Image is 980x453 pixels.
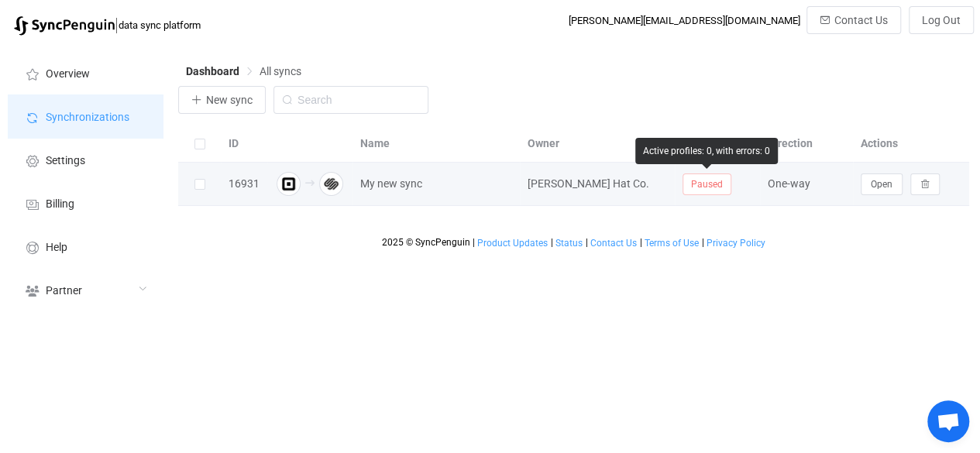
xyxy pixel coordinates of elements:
[46,112,129,124] span: Synchronizations
[221,175,267,193] div: 16931
[520,135,675,153] div: Owner
[8,138,163,181] a: Settings
[46,155,85,167] span: Settings
[645,238,699,249] span: Terms of Use
[319,172,343,196] img: squarespace.png
[702,237,704,248] span: |
[640,237,642,248] span: |
[707,238,765,249] span: Privacy Policy
[382,237,470,248] span: 2025 © SyncPenguin
[586,237,588,248] span: |
[8,225,163,268] a: Help
[675,135,760,153] div: Status
[477,238,548,249] span: Product Updates
[927,400,969,442] div: Open chat
[46,68,90,81] span: Overview
[46,242,67,254] span: Help
[473,237,475,248] span: |
[861,173,903,195] button: Open
[178,86,266,114] button: New sync
[260,65,301,77] span: All syncs
[14,14,201,36] a: |data sync platform
[853,135,969,153] div: Actions
[644,238,700,249] a: Terms of Use
[476,238,548,249] a: Product Updates
[46,285,82,297] span: Partner
[871,179,892,190] span: Open
[119,19,201,31] span: data sync platform
[8,51,163,94] a: Overview
[555,238,583,249] a: Status
[8,181,163,225] a: Billing
[551,237,553,248] span: |
[760,135,853,153] div: Direction
[14,16,115,36] img: syncpenguin.svg
[909,6,974,34] button: Log Out
[206,94,253,106] span: New sync
[760,175,853,193] div: One-way
[922,14,961,26] span: Log Out
[186,65,239,77] span: Dashboard
[360,175,422,193] span: My new sync
[186,66,301,77] div: Breadcrumb
[8,94,163,138] a: Synchronizations
[590,238,637,249] span: Contact Us
[861,177,903,190] a: Open
[277,172,301,196] img: square.png
[555,238,583,249] span: Status
[352,135,520,153] div: Name
[635,138,778,164] div: Active profiles: 0, with errors: 0
[528,177,649,190] span: [PERSON_NAME] Hat Co.
[683,173,731,195] span: Paused
[806,6,901,34] button: Contact Us
[115,14,119,36] span: |
[273,86,428,114] input: Search
[706,238,766,249] a: Privacy Policy
[46,198,74,211] span: Billing
[590,238,638,249] a: Contact Us
[834,14,888,26] span: Contact Us
[569,15,800,26] div: [PERSON_NAME][EMAIL_ADDRESS][DOMAIN_NAME]
[221,135,267,153] div: ID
